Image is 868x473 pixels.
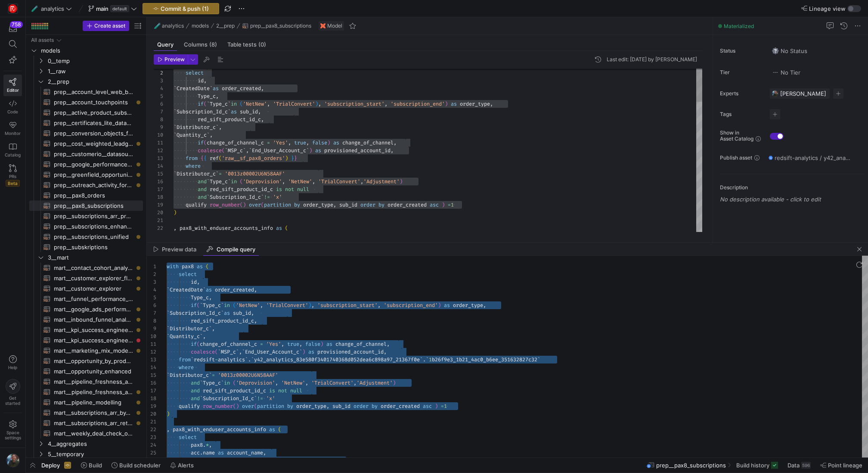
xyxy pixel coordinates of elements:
span: Beta [6,180,20,187]
span: in [231,100,237,107]
span: mart__pipeline_freshness_analysis_with_renewals​​​​​​​​​​ [54,377,133,387]
span: ` [174,170,177,177]
button: 🧪analytics [29,3,74,14]
span: , [384,100,387,107]
span: 2__prep [216,23,235,29]
span: prep__certificates_lite_data_with_account_info​​​​​​​​​​ [54,118,133,128]
span: and [198,186,207,193]
span: Query [157,42,174,47]
span: Build scheduler [119,462,161,469]
a: Catalog [3,139,22,161]
img: undefined [320,23,325,28]
button: Preview [154,54,188,65]
button: No statusNo Status [770,45,809,56]
button: 🧪analytics [152,21,186,31]
span: mart__customer_explorer​​​​​​​​​​ [54,284,133,294]
span: prep__active_product_subscriptions​​​​​​​​​​ [54,108,133,118]
div: 4 [154,85,163,92]
span: , [318,100,321,107]
span: ` [228,108,231,115]
span: Point lineage [828,462,862,469]
span: Data [787,462,800,469]
div: Press SPACE to select this row. [29,200,143,211]
img: https://storage.googleapis.com/y42-prod-data-exchange/images/C0c2ZRu8XU2mQEXUlKrTCN4i0dD3czfOt8UZ... [9,4,17,13]
span: prep__cost_weighted_leadgen_performance​​​​​​​​​​ [54,139,133,149]
span: ( [222,147,225,154]
span: Show in Asset Catalog [720,130,753,142]
span: prep__customerio__datasource​​​​​​​​​​ [54,149,133,159]
span: { [201,155,204,162]
div: 8 [154,116,163,123]
span: mart__funnel_performance_analysis__monthly_with_forecast​​​​​​​​​​ [54,294,133,304]
button: prep__pax8_subscriptions [240,21,313,31]
span: ` [216,170,219,177]
span: 3__mart [48,253,142,263]
span: mart__marketing_mix_modelling​​​​​​​​​​ [54,346,133,356]
span: ` [207,178,210,185]
a: mart__subscriptions_arr_retention_calculations​​​​​​​​​​ [29,418,143,428]
span: Table tests [227,42,266,47]
button: Build history [732,458,782,473]
span: Help [7,365,18,370]
span: 🧪 [154,23,160,29]
span: ` [243,147,246,154]
span: prep__pax8_subscriptions [250,23,311,29]
span: default [110,5,129,12]
span: prep__google_performance_analysis​​​​​​​​​​ [54,160,133,169]
span: Model [327,23,342,29]
span: select [186,69,204,76]
a: prep__pax8_subscriptions​​​​​​​​​​ [29,200,143,211]
span: ) [445,100,448,107]
div: Press SPACE to select this row. [29,107,143,118]
button: Build [77,458,106,473]
span: ` [249,147,252,154]
span: , [306,139,309,146]
span: Subscription_Id_c [177,108,228,115]
a: prep__cost_weighted_leadgen_performance​​​​​​​​​​ [29,138,143,149]
div: 9 [154,123,163,131]
button: https://storage.googleapis.com/y42-prod-data-exchange/images/6IdsliWYEjCj6ExZYNtk9pMT8U8l8YHLguyz... [3,451,22,470]
span: ` [207,100,210,107]
span: mart__kpi_success_engineering​​​​​​​​​​ [54,335,133,345]
button: Build scheduler [108,458,164,473]
span: change_of_channel [342,139,394,146]
div: 596 [801,462,811,469]
span: MSP_c [228,147,243,154]
span: order_created [222,85,261,92]
span: 'TrialConvert' [318,178,360,185]
span: Tier [720,69,763,75]
span: prep__subscriptions_unified​​​​​​​​​​ [54,232,133,242]
button: redsift-analytics / y42_analytics_main / prep__pax8_subscriptions [766,152,852,163]
div: 10 [154,131,163,139]
span: Space settings [5,430,21,440]
span: and [198,178,207,185]
span: Materialized [724,23,754,29]
span: analytics [41,5,64,12]
a: mart__opportunity_enhanced​​​​​​​​​​ [29,366,143,376]
span: , [261,116,264,123]
span: Code [7,109,18,114]
div: 17 [154,185,163,193]
span: is [276,186,282,193]
div: Press SPACE to select this row. [29,252,143,263]
a: mart__pipeline_freshness_analysis_with_renewals​​​​​​​​​​ [29,376,143,387]
span: ( [204,100,207,107]
span: , [204,77,207,84]
div: Press SPACE to select this row. [29,66,143,76]
a: mart__marketing_mix_modelling​​​​​​​​​​ [29,345,143,356]
span: red_sift_product_id_c [210,186,273,193]
span: where [186,163,201,169]
img: No status [772,47,779,54]
span: ` [225,147,228,154]
a: mart__google_ads_performance_analysis_rolling​​​​​​​​​​ [29,304,143,314]
span: Type_c [198,93,216,100]
a: mart__subscriptions_arr_by_product​​​​​​​​​​ [29,407,143,418]
div: 12 [154,147,163,154]
span: [PERSON_NAME] [780,90,826,97]
button: Data596 [784,458,815,473]
div: Press SPACE to select this row. [29,118,143,128]
a: mart__customer_explorer​​​​​​​​​​ [29,283,143,294]
span: id [198,77,204,84]
div: Press SPACE to select this row. [29,97,143,107]
span: , [246,147,249,154]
